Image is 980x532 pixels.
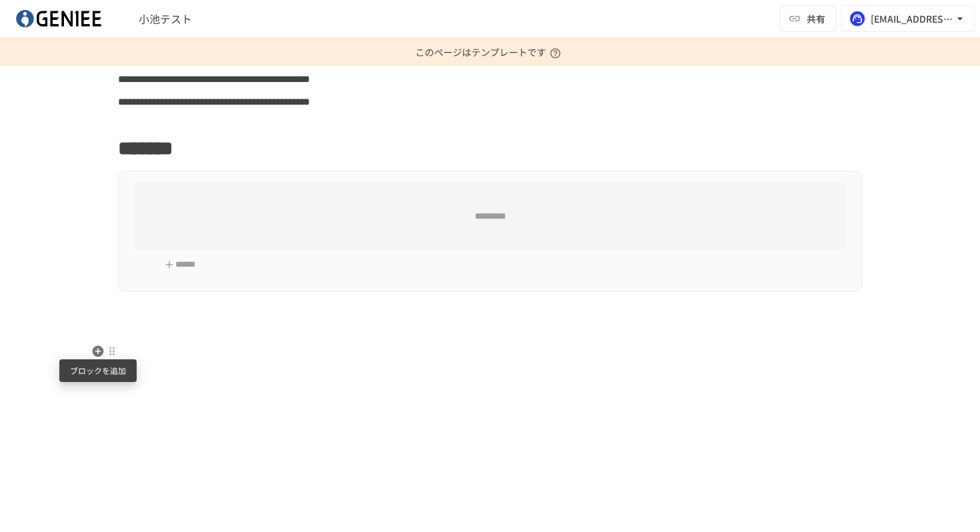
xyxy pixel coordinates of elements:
[59,359,137,382] div: ブロックを追加
[807,11,825,26] span: 共有
[841,5,975,32] button: [EMAIL_ADDRESS][US_STATE][DOMAIN_NAME]
[139,11,192,27] span: 小池テスト
[871,11,953,27] div: [EMAIL_ADDRESS][US_STATE][DOMAIN_NAME]
[415,38,565,66] p: このページはテンプレートです
[780,5,836,32] button: 共有
[16,8,101,29] img: mDIuM0aA4TOBKl0oB3pspz7XUBGXdoniCzRRINgIxkl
